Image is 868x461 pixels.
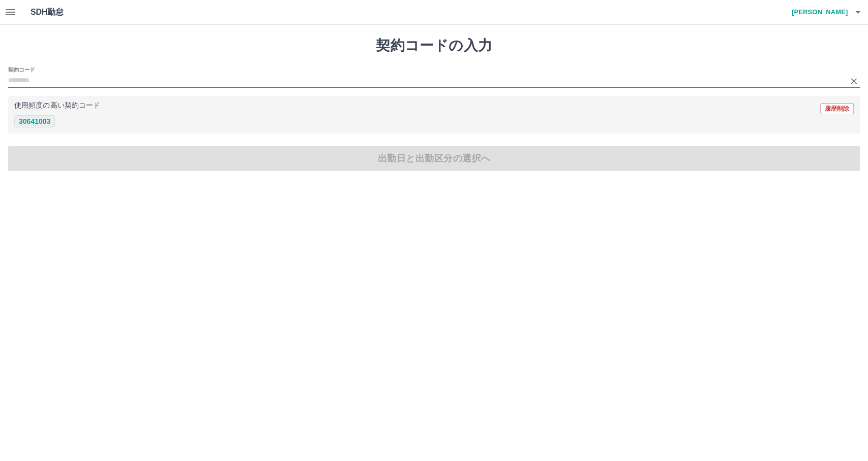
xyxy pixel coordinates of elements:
button: Clear [847,74,861,88]
p: 使用頻度の高い契約コード [14,102,100,109]
button: 履歴削除 [820,103,854,114]
h1: 契約コードの入力 [8,37,860,54]
h2: 契約コード [8,65,35,74]
button: 30641003 [14,115,55,127]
